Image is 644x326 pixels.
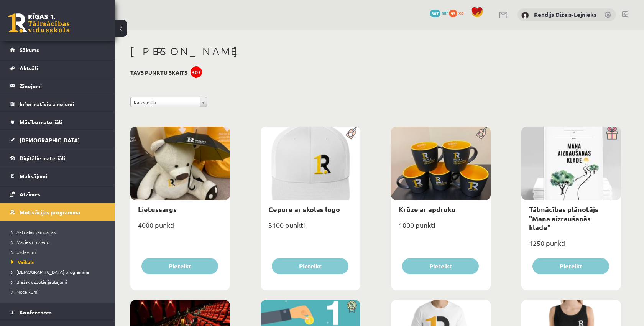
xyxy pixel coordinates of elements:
a: Uzdevumi [11,249,107,255]
span: Atzīmes [20,191,40,198]
a: Aktuālās kampaņas [11,229,107,235]
h1: [PERSON_NAME] [130,45,621,58]
div: 3100 punkti [261,219,360,238]
button: Pieteikt [532,258,609,274]
a: Informatīvie ziņojumi [10,95,105,113]
a: Mācies un ziedo [11,239,107,245]
a: Lietussargs [138,205,177,214]
button: Pieteikt [402,258,479,274]
span: Sākums [20,46,39,53]
a: Biežāk uzdotie jautājumi [11,278,107,285]
img: Populāra prece [343,127,360,140]
h3: Tavs punktu skaits [130,69,187,76]
a: Kategorija [130,97,207,107]
span: Veikals [11,259,34,265]
span: Kategorija [134,97,197,107]
legend: Ziņojumi [20,77,105,95]
a: Veikals [11,258,107,265]
a: Tālmācības plānotājs "Mana aizraušanās klade" [529,205,598,232]
a: Digitālie materiāli [10,149,105,167]
img: Dāvana ar pārsteigumu [604,127,621,140]
img: Atlaide [343,300,360,313]
span: Noteikumi [11,289,38,295]
legend: Maksājumi [20,167,105,185]
span: Uzdevumi [11,249,37,255]
span: Biežāk uzdotie jautājumi [11,279,67,285]
a: Rīgas 1. Tālmācības vidusskola [8,13,70,33]
legend: Informatīvie ziņojumi [20,95,105,113]
span: Konferences [20,309,52,316]
span: Mācies un ziedo [11,239,49,245]
span: Digitālie materiāli [20,155,65,161]
a: Ziņojumi [10,77,105,95]
a: 93 xp [449,10,467,16]
a: Aktuāli [10,59,105,77]
span: Aktuāli [20,64,38,71]
span: 307 [430,10,440,17]
a: Sākums [10,41,105,59]
a: Konferences [10,303,105,321]
div: 4000 punkti [130,219,230,238]
div: 1250 punkti [521,237,621,256]
a: Krūze ar apdruku [399,205,456,214]
span: xp [458,10,463,16]
button: Pieteikt [141,258,218,274]
div: 1000 punkti [391,219,491,238]
span: Aktuālās kampaņas [11,229,56,235]
span: 93 [449,10,457,17]
span: [DEMOGRAPHIC_DATA] [20,137,80,143]
span: mP [442,10,448,16]
div: 307 [191,66,202,78]
span: Motivācijas programma [20,209,80,216]
img: Rendijs Dižais-Lejnieks [521,12,529,19]
a: Motivācijas programma [10,203,105,221]
a: 307 mP [430,10,448,16]
a: [DEMOGRAPHIC_DATA] [10,131,105,149]
a: Rendijs Dižais-Lejnieks [534,11,596,18]
button: Pieteikt [272,258,348,274]
span: [DEMOGRAPHIC_DATA] programma [11,269,89,275]
span: Mācību materiāli [20,119,62,125]
img: Populāra prece [473,127,491,140]
a: [DEMOGRAPHIC_DATA] programma [11,268,107,275]
a: Cepure ar skolas logo [268,205,340,214]
a: Noteikumi [11,288,107,295]
a: Atzīmes [10,185,105,203]
a: Maksājumi [10,167,105,185]
a: Mācību materiāli [10,113,105,131]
